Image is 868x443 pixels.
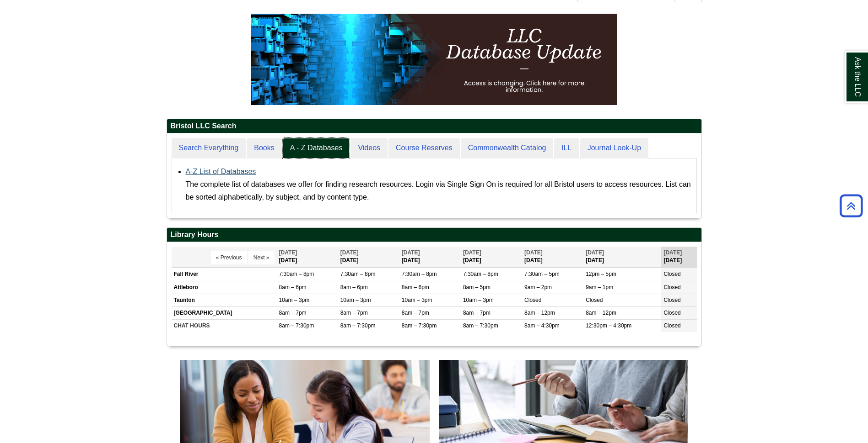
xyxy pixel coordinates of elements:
span: 9am – 2pm [524,284,552,290]
span: Closed [524,297,541,303]
a: Course Reserves [388,138,460,158]
span: 7:30am – 8pm [279,271,314,277]
span: 12pm – 5pm [586,271,616,277]
span: 7:30am – 8pm [402,271,437,277]
button: Next » [248,251,275,264]
th: [DATE] [461,247,522,267]
th: [DATE] [522,247,583,267]
span: 7:30am – 8pm [463,271,498,277]
span: 8am – 7:30pm [463,322,498,329]
span: [DATE] [524,249,543,256]
span: 8am – 6pm [402,284,429,290]
span: 9am – 1pm [586,284,613,290]
a: Videos [350,138,388,158]
td: [GEOGRAPHIC_DATA] [172,306,277,319]
th: [DATE] [583,247,661,267]
th: [DATE] [661,247,696,267]
span: 8am – 12pm [524,310,555,316]
span: 8am – 7pm [340,310,368,316]
span: [DATE] [279,249,297,256]
th: [DATE] [277,247,338,267]
span: Closed [586,297,603,303]
h2: Bristol LLC Search [167,119,701,133]
span: 7:30am – 5pm [524,271,560,277]
td: Attleboro [172,281,277,294]
span: [DATE] [663,249,682,256]
span: Closed [663,310,680,316]
span: Closed [663,297,680,303]
span: 8am – 7:30pm [340,322,376,329]
span: 10am – 3pm [340,297,371,303]
span: [DATE] [340,249,359,256]
a: A - Z Databases [283,138,350,158]
a: Search Everything [172,138,246,158]
span: 10am – 3pm [463,297,494,303]
th: [DATE] [399,247,461,267]
span: 8am – 12pm [586,310,616,316]
span: 10am – 3pm [402,297,432,303]
span: 12:30pm – 4:30pm [586,322,631,329]
a: Back to Top [836,200,866,212]
button: « Previous [211,251,247,264]
a: A-Z List of Databases [186,168,256,175]
span: 8am – 7:30pm [402,322,437,329]
a: ILL [554,138,579,158]
span: 8am – 6pm [340,284,368,290]
span: 8am – 6pm [279,284,307,290]
span: [DATE] [463,249,481,256]
span: Closed [663,322,680,329]
span: 7:30am – 8pm [340,271,376,277]
span: [DATE] [586,249,604,256]
span: 8am – 4:30pm [524,322,560,329]
span: 8am – 7:30pm [279,322,314,329]
span: [DATE] [402,249,420,256]
span: 8am – 7pm [279,310,307,316]
td: Fall River [172,268,277,281]
img: HTML tutorial [251,14,617,105]
td: Taunton [172,294,277,306]
span: Closed [663,271,680,277]
span: 8am – 7pm [463,310,491,316]
div: The complete list of databases we offer for finding research resources. Login via Single Sign On ... [186,178,692,204]
span: Closed [663,284,680,290]
h2: Library Hours [167,228,701,242]
span: 10am – 3pm [279,297,310,303]
th: [DATE] [338,247,399,267]
a: Journal Look-Up [580,138,648,158]
td: CHAT HOURS [172,319,277,332]
a: Books [247,138,281,158]
span: 8am – 5pm [463,284,491,290]
a: Commonwealth Catalog [461,138,554,158]
span: 8am – 7pm [402,310,429,316]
